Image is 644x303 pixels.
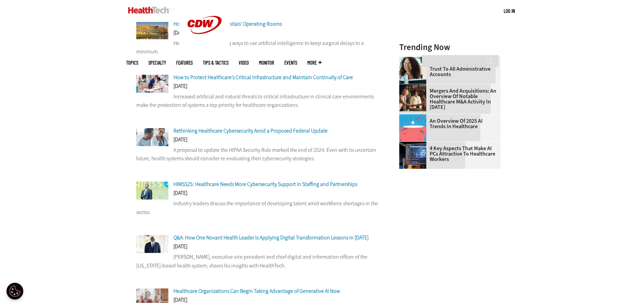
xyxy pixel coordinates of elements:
[399,84,426,111] img: business leaders shake hands in conference room
[399,146,497,162] a: 4 Key Aspects That Make AI PCs Attractive to Healthcare Workers
[128,7,169,14] img: Home
[399,57,426,84] img: Administrative assistant
[239,60,249,65] a: Video
[399,142,430,147] a: Desktop monitor with brain AI concept
[136,235,168,253] img: Onyeka Nchege
[284,60,297,65] a: Events
[173,74,353,81] a: How to Protect Healthcare’s Critical Infrastructure and Maintain Continuity of Care
[173,287,340,295] a: Healthcare Organizations Can Begin Taking Advantage of Generative AI Now
[399,118,497,129] a: An Overview of 2025 AI Trends in Healthcare
[399,114,430,120] a: illustration of computer chip being put inside head with waves
[399,88,497,110] a: Mergers and Acquisitions: An Overview of Notable Healthcare M&A Activity in [DATE]
[203,60,229,65] a: Tips & Tactics
[399,84,430,90] a: business leaders shake hands in conference room
[504,7,515,15] div: User menu
[399,61,497,77] a: Extending IAM and Zero Trust to All Administrative Accounts
[136,146,382,163] p: A proposal to update the HIPAA Security Rule marked the end of 2024. Even with its uncertain futu...
[6,283,23,300] div: Cookie Settings
[173,234,368,241] a: Q&A: How One Novant Health Leader Is Applying Digital Transformation Lessons in [DATE]
[136,84,382,92] div: [DATE]
[136,92,382,110] p: Increased artificial and natural threats to critical infrastructure in clinical care environments...
[504,8,515,14] a: Log in
[6,283,23,300] button: Open Preferences
[126,60,138,65] span: Topics
[136,190,382,199] div: [DATE]
[136,137,382,146] div: [DATE]
[173,127,328,134] a: Rethinking Healthcare Cybersecurity Amid a Proposed Federal Update
[399,142,426,169] img: Desktop monitor with brain AI concept
[148,60,166,65] span: Specialty
[176,60,193,65] a: Features
[136,199,382,216] p: Industry leaders discuss the importance of developing talent amid workforce shortages in the sector.
[136,128,168,146] img: Doctor speaking with patient
[399,57,430,62] a: Administrative assistant
[399,114,426,141] img: illustration of computer chip being put inside head with waves
[136,75,168,93] img: doctors take care of patient in the ER
[307,60,321,65] span: More
[173,181,357,188] a: HIMSS25: Healthcare Needs More Cybersecurity Support in Staffing and Partnerships
[136,244,382,253] div: [DATE]
[136,253,382,270] p: [PERSON_NAME], executive vice president and chief digital and information officer of the [US_STAT...
[179,45,230,52] a: CDW
[136,182,168,200] img: Paul Nakasone
[259,60,274,65] a: MonITor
